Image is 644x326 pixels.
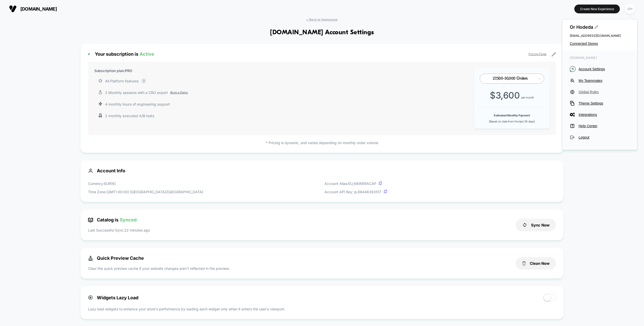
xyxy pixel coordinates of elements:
p: Clear the quick preview cache if your website changes aren’t reflected in the preview. [88,266,230,271]
span: $ 3,600 [490,90,520,101]
p: Account API Key: js. 66446393517 [325,189,387,194]
span: Synced [120,217,137,222]
p: Time Zone: (GMT+00:00) [GEOGRAPHIC_DATA]/[GEOGRAPHIC_DATA] [88,189,203,194]
p: Account Alias: EU_NEWERACAP [325,181,387,186]
div: 27,500-30,000 Orders [486,76,535,81]
button: Clean Now [516,257,556,270]
span: (Based on data from the last 30 days) [489,120,535,123]
button: [DOMAIN_NAME] [8,5,58,13]
span: Logout [579,135,630,139]
p: * Pricing is dynamic, and varies depending on monthly order volume [88,140,556,145]
h1: [DOMAIN_NAME] Account Settings [270,29,374,36]
button: Logout [570,135,630,140]
button: Help Center [570,123,630,128]
p: 4 monthly hours of engineering support [105,102,170,107]
button: OH [624,4,636,14]
button: Global Rules [570,89,630,94]
a: Pricing Page [529,52,546,56]
span: Widgets Lazy Load [88,295,138,300]
p: Last Successful Sync: 22 minutes ago [88,227,150,233]
span: [DOMAIN_NAME] [570,56,630,60]
span: Catalog is [88,217,137,222]
p: All Platform features [105,78,139,84]
span: Global Rules [579,90,630,94]
span: Your subscription is [95,51,154,57]
span: per month [521,96,534,99]
button: Integrations [570,112,630,117]
p: Currency: EUR ( € ) [88,181,203,186]
b: Estimated Monthly Payment [494,114,530,117]
a: Book a Demo [170,90,188,95]
button: Connected Stores [570,42,630,46]
p: 2 Monthly sessions with a CRO expert [105,90,188,95]
img: Visually logo [9,5,17,13]
span: Account Info [88,168,556,173]
i: N [570,66,576,72]
span: Theme Settings [579,101,630,105]
p: Lazy load widgets to enhance your store's performance by loading each widget only when it enters ... [88,306,556,312]
span: Account Settings [579,67,630,71]
span: Integrations [579,113,630,117]
button: Theme Settings [570,101,630,106]
button: Sync Now [516,219,556,231]
span: Help Center [579,124,630,128]
button: Create New Experience [574,5,620,13]
div: OH [625,4,635,14]
button: NAccount Settings [570,66,630,72]
span: Quick Preview Cache [88,255,144,261]
span: < Back to Homepage [306,18,338,21]
span: My Teammates [579,79,630,83]
span: [EMAIL_ADDRESS][DOMAIN_NAME] [570,34,630,38]
div: ? [141,78,146,83]
button: My Teammates [570,78,630,83]
p: 2 monthly executed A/B tests [105,113,154,118]
span: Active [140,51,154,57]
p: Subscription plan: PRO [94,68,132,73]
span: [DOMAIN_NAME] [20,6,57,12]
span: Or Hodeda [570,24,630,30]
